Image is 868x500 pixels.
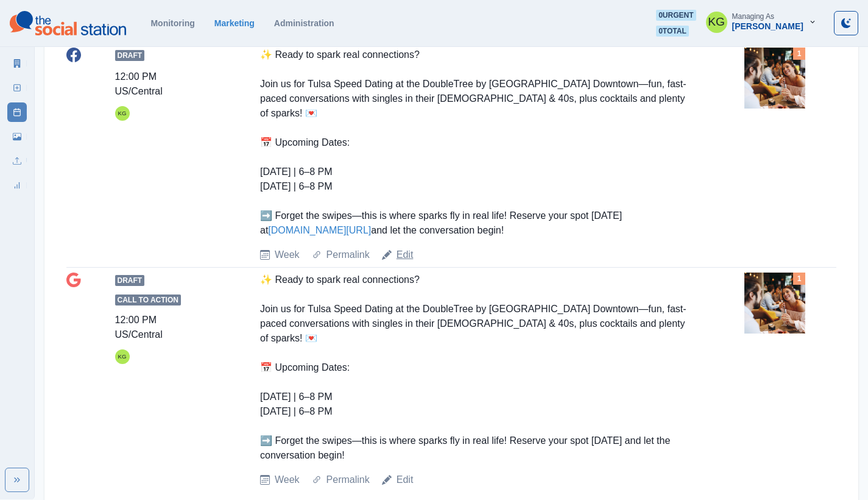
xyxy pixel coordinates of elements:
[118,106,127,121] div: Katrina Gallardo
[326,248,370,262] a: Permalink
[656,10,696,21] span: 0 urgent
[793,273,805,285] div: Total Media Attached
[115,313,207,342] div: 12:00 PM US/Central
[834,11,858,35] button: Toggle Mode
[10,11,126,35] img: logoTextSVG.62801f218bc96a9b266caa72a09eb111.svg
[7,78,27,98] a: New Post
[708,7,725,37] div: Katrina Gallardo
[744,48,805,109] img: p0toxni2uo8woww10yhr
[275,248,300,262] a: Week
[274,18,334,28] a: Administration
[275,473,300,487] a: Week
[115,295,181,305] span: Call to Action
[7,176,27,195] a: Review Summary
[214,18,255,28] a: Marketing
[397,473,414,487] a: Edit
[744,273,805,334] img: p0toxni2uo8woww10yhr
[260,273,691,463] div: ✨ Ready to spark real connections? Join us for Tulsa Speed Dating at the DoubleTree by [GEOGRAPHI...
[115,70,207,99] div: 12:00 PM US/Central
[115,50,145,61] span: Draft
[7,54,27,73] a: Marketing Summary
[5,468,29,492] button: Expand
[115,275,145,286] span: Draft
[732,12,774,21] div: Managing As
[696,10,827,34] button: Managing As[PERSON_NAME]
[150,18,194,28] a: Monitoring
[732,21,803,32] div: [PERSON_NAME]
[397,248,414,262] a: Edit
[793,48,805,60] div: Total Media Attached
[118,349,127,364] div: Katrina Gallardo
[268,225,371,235] a: [DOMAIN_NAME][URL]
[326,473,370,487] a: Permalink
[260,48,691,238] div: ✨ Ready to spark real connections? Join us for Tulsa Speed Dating at the DoubleTree by [GEOGRAPHI...
[7,102,27,122] a: Post Schedule
[7,151,27,171] a: Uploads
[656,26,689,37] span: 0 total
[7,127,27,146] a: Media Library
